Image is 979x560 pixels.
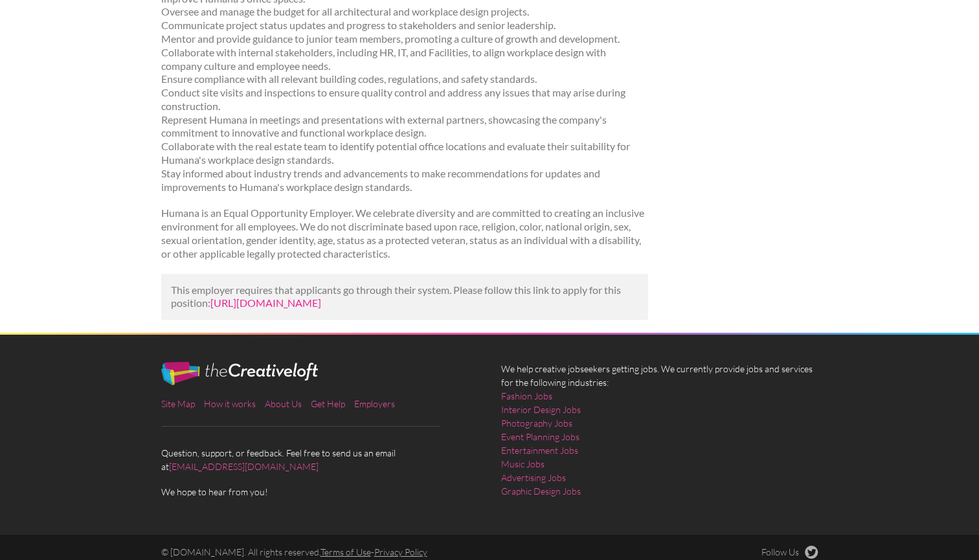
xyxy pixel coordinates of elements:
a: Terms of Use [321,546,371,557]
a: [URL][DOMAIN_NAME] [210,297,321,309]
a: Interior Design Jobs [501,403,581,416]
a: Fashion Jobs [501,389,552,403]
a: Employers [354,398,395,409]
img: The Creative Loft [161,362,318,385]
a: Follow Us [761,546,818,559]
a: Event Planning Jobs [501,430,580,443]
a: Photography Jobs [501,416,572,430]
div: We help creative jobseekers getting jobs. We currently provide jobs and services for the followin... [489,362,829,508]
p: This employer requires that applicants go through their system. Please follow this link to apply ... [171,284,639,311]
a: How it works [204,398,256,409]
div: © [DOMAIN_NAME]. All rights reserved. - [150,546,660,559]
a: Privacy Policy [374,546,427,557]
a: Graphic Design Jobs [501,484,581,498]
a: About Us [265,398,302,409]
a: Entertainment Jobs [501,443,578,457]
a: Music Jobs [501,457,545,471]
a: Site Map [161,398,195,409]
div: Question, support, or feedback. Feel free to send us an email at [150,362,489,498]
p: Humana is an Equal Opportunity Employer. We celebrate diversity and are committed to creating an ... [161,207,649,260]
span: We hope to hear from you! [161,485,478,498]
a: Get Help [311,398,345,409]
a: Advertising Jobs [501,471,566,484]
a: [EMAIL_ADDRESS][DOMAIN_NAME] [169,461,319,472]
